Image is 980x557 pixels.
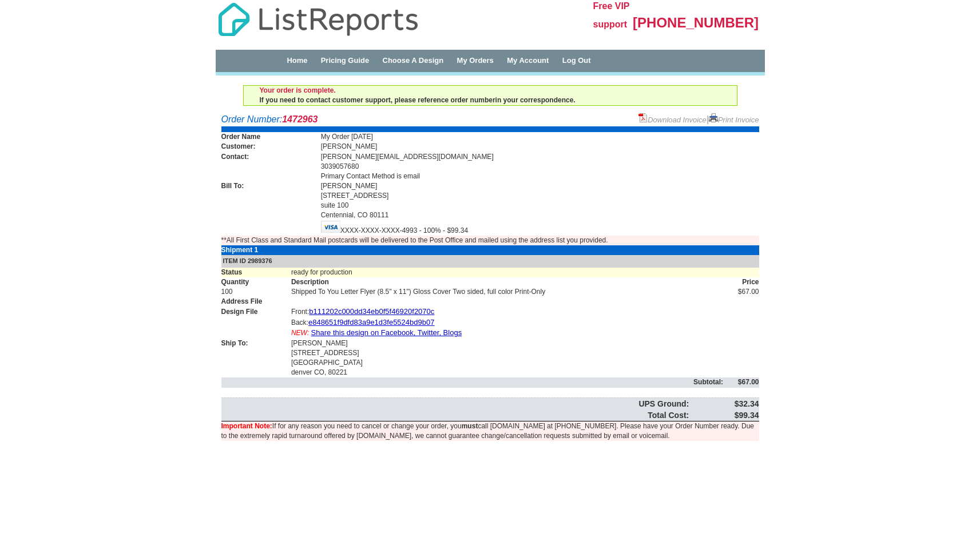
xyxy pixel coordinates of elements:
[638,116,707,124] a: Download Invoice
[311,328,462,337] a: Share this design on Facebook, Twitter, Blogs
[221,132,321,142] td: Order Name
[221,113,759,126] div: Order Number:
[221,377,724,387] td: Subtotal:
[689,398,759,409] td: $32.34
[321,191,759,201] td: [STREET_ADDRESS]
[593,1,630,29] span: Free VIP support
[221,255,759,268] td: ITEM ID 2989376
[321,172,759,181] td: Primary Contact Method is email
[291,307,723,317] td: Front:
[291,287,723,297] td: Shipped To You Letter Flyer (8.5" x 11") Gloss Cover Two sided, full color Print-Only
[321,132,759,142] td: My Order [DATE]
[221,181,321,191] td: Bill To:
[291,277,723,287] td: Description
[723,287,759,297] td: $67.00
[321,162,759,172] td: 3039057680
[221,422,272,430] font: Important Note:
[638,113,759,126] div: |
[221,268,291,277] td: Status
[221,245,291,255] td: Shipment 1
[291,348,723,368] td: [STREET_ADDRESS] [GEOGRAPHIC_DATA]
[291,339,723,348] td: [PERSON_NAME]
[221,339,291,348] td: Ship To:
[321,56,370,65] a: Pricing Guide
[462,422,478,430] b: must
[321,181,759,191] td: [PERSON_NAME]
[291,329,309,337] span: NEW:
[221,297,291,307] td: Address File
[321,210,759,220] td: Centennial, CO 80111
[221,142,321,152] td: Customer:
[221,421,759,441] td: If for any reason you need to cancel or change your order, you call [DOMAIN_NAME] at [PHONE_NUMBE...
[221,398,689,409] td: UPS Ground:
[321,201,759,210] td: suite 100
[638,113,648,122] img: small-pdf-icon.gif
[507,56,549,65] a: My Account
[309,307,434,316] a: b111202c000dd34eb0f5f46920f2070c
[709,116,759,124] a: Print Invoice
[221,287,291,297] td: 100
[221,277,291,287] td: Quantity
[216,107,227,108] img: u
[723,377,759,387] td: $67.00
[383,56,444,65] a: Choose A Design
[291,368,723,377] td: denver CO, 80221
[562,56,591,65] a: Log Out
[689,409,759,421] td: $99.34
[321,221,340,233] img: visa.gif
[308,318,435,327] a: e848651f9dfd83a9e1d3fe5524bd9b07
[221,236,759,245] td: **All First Class and Standard Mail postcards will be delivered to the Post Office and mailed usi...
[633,15,759,30] span: [PHONE_NUMBER]
[457,56,494,65] a: My Orders
[260,86,576,104] span: If you need to contact customer support, please reference order number in your correspondence.
[709,113,718,122] img: small-print-icon.gif
[291,317,723,328] td: Back:
[287,56,307,65] a: Home
[723,277,759,287] td: Price
[221,152,321,162] td: Contact:
[260,86,336,94] strong: Your order is complete.
[321,142,759,152] td: [PERSON_NAME]
[291,268,759,277] td: ready for production
[321,221,759,236] td: XXXX-XXXX-XXXX-4993 - 100% - $99.34
[321,152,759,162] td: [PERSON_NAME][EMAIL_ADDRESS][DOMAIN_NAME]
[221,409,689,421] td: Total Cost:
[282,114,318,124] strong: 1472963
[221,307,291,317] td: Design File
